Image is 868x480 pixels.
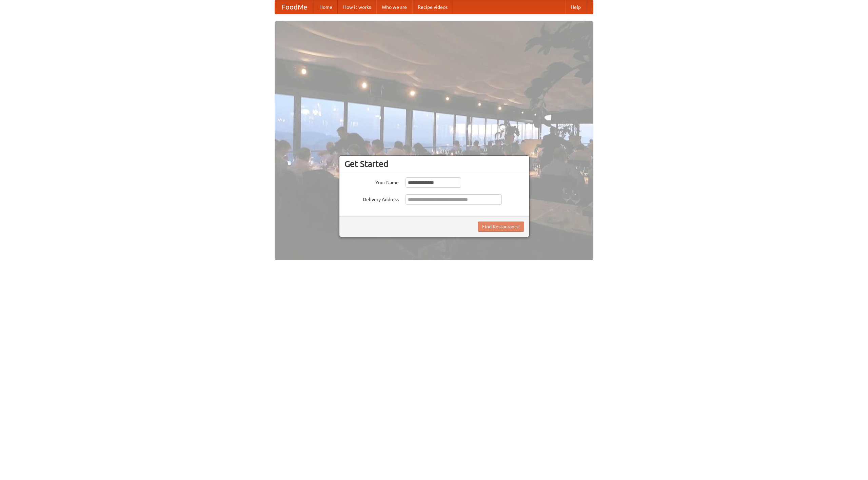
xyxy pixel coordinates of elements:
label: Your Name [344,177,399,186]
label: Delivery Address [344,194,399,203]
a: How it works [338,0,376,14]
a: Help [565,0,586,14]
h3: Get Started [344,159,524,169]
a: Home [314,0,338,14]
a: Who we are [376,0,412,14]
a: FoodMe [275,0,314,14]
a: Recipe videos [412,0,453,14]
button: Find Restaurants! [478,222,524,232]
